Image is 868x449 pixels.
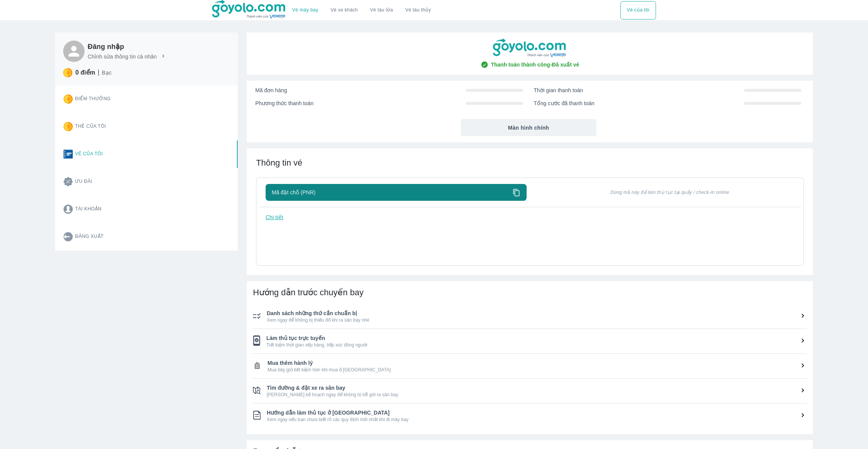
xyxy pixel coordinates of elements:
img: star [64,122,73,131]
div: choose transportation mode [620,1,656,20]
span: Tổng cước đã thanh toán [534,99,595,107]
span: Xem ngay nếu bạn chưa biết rõ các quy định mới nhất khi đi máy bay [267,416,807,423]
p: Bạc [102,69,112,76]
span: Tìm đường & đặt xe ra sân bay [267,384,807,392]
span: [PERSON_NAME] kế hoạch ngay để không bị trễ giờ ra sân bay [267,392,807,398]
img: logout [64,232,73,241]
span: Màn hình chính [508,124,549,132]
img: ic_checklist [253,387,261,394]
button: Ưu đãi [57,168,195,195]
img: ticket [64,150,73,159]
button: Vé của tôi [620,1,656,20]
img: star [63,68,72,77]
img: ic_checklist [253,335,260,346]
img: ic_checklist [253,411,261,420]
img: promotion [64,177,73,186]
p: 0 điểm [75,69,95,76]
span: Xem ngay để không bị thiếu đồ khi ra sân bay nhé [267,317,807,323]
button: Vé tàu thủy [399,1,437,20]
span: Mua bây giờ tiết kiệm hơn khi mua ở [GEOGRAPHIC_DATA] [268,367,807,373]
span: Thời gian thanh toán [534,86,583,94]
img: ic_checklist [253,313,261,319]
button: Vé của tôi [57,140,195,168]
button: Màn hình chính [461,119,597,136]
span: Hướng dẫn trước chuyến bay [253,288,364,297]
p: Chi tiết [266,213,283,221]
a: Vé tàu lửa [364,1,399,20]
button: Đăng xuất [57,223,195,251]
button: Điểm thưởng [57,85,195,113]
img: account [64,205,73,214]
span: Dùng mã này để làm thủ tục tại quầy / check-in online [546,189,795,195]
span: Danh sách những thứ cần chuẩn bị [267,309,807,317]
span: Mã đặt chỗ (PNR) [272,189,315,196]
img: check-circle [481,61,488,68]
button: Tài khoản [57,195,195,223]
span: Thanh toán thành công - Đã xuất vé [491,61,579,68]
span: Mã đơn hàng [255,86,287,94]
a: Vé xe khách [331,7,358,13]
div: choose transportation mode [286,1,437,20]
h6: Đăng nhập [88,42,166,51]
img: ic_checklist [253,361,261,370]
span: Thông tin vé [256,158,302,168]
span: Làm thủ tục trực tuyến [266,334,807,342]
span: Tiết kiệm thời gian xếp hàng, tiếp xúc đông người [266,342,807,348]
img: goyolo-logo [493,39,567,58]
p: Chỉnh sửa thông tin cá nhân [88,53,157,60]
button: Thẻ của tôi [57,113,195,140]
span: Hướng dẫn làm thủ tục ở [GEOGRAPHIC_DATA] [267,409,807,416]
div: Card thong tin user [55,85,238,251]
span: Phương thức thanh toán [255,99,313,107]
a: Vé máy bay [292,7,318,13]
span: Mua thêm hành lý [268,359,807,367]
img: star [64,94,73,104]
